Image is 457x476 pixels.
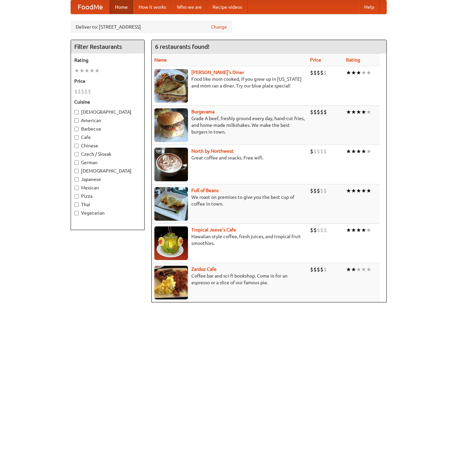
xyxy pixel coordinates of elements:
[366,266,371,273] li: ★
[356,69,361,76] li: ★
[366,148,371,155] li: ★
[310,148,313,155] li: $
[84,88,88,95] li: $
[361,108,366,116] li: ★
[79,67,84,74] li: ★
[310,57,321,63] a: Price
[154,115,305,135] p: Grade A beef, freshly ground every day, hand-cut fries, and home-made milkshakes. We make the bes...
[154,57,167,63] a: Name
[89,67,94,74] li: ★
[346,226,351,234] li: ★
[351,226,356,234] li: ★
[154,148,188,181] img: north.jpg
[154,69,188,103] img: sallys.jpg
[74,184,141,191] label: Mexican
[74,144,79,148] input: Chinese
[110,0,133,14] a: Home
[346,57,360,63] a: Rating
[351,108,356,116] li: ★
[346,187,351,194] li: ★
[323,226,327,234] li: $
[74,159,141,166] label: German
[320,266,323,273] li: $
[74,186,79,190] input: Mexican
[74,135,79,140] input: Cafe
[346,108,351,116] li: ★
[323,187,327,194] li: $
[74,109,141,115] label: [DEMOGRAPHIC_DATA]
[74,176,141,183] label: Japanese
[313,69,317,76] li: $
[74,142,141,149] label: Chinese
[361,69,366,76] li: ★
[74,203,79,207] input: Thai
[74,194,79,198] input: Pizza
[74,201,141,208] label: Thai
[366,226,371,234] li: ★
[313,148,317,155] li: $
[154,76,305,89] p: Food like mom cooked, if you grew up in [US_STATE] and mom ran a diner. Try our blue plate special!
[74,67,79,74] li: ★
[323,148,327,155] li: $
[356,108,361,116] li: ★
[320,187,323,194] li: $
[310,187,313,194] li: $
[154,108,188,142] img: burgerama.jpg
[74,118,79,123] input: American
[351,187,356,194] li: ★
[310,108,313,116] li: $
[191,70,244,75] b: [PERSON_NAME]'s Diner
[207,0,247,14] a: Recipe videos
[366,187,371,194] li: ★
[351,69,356,76] li: ★
[191,227,236,232] a: Tropical Jeeve's Cafe
[71,21,232,33] div: Deliver to: [STREET_ADDRESS]
[191,266,217,272] a: Zardoz Cafe
[317,226,320,234] li: $
[313,187,317,194] li: $
[154,187,188,221] img: beans.jpg
[74,88,78,95] li: $
[133,0,172,14] a: How it works
[74,134,141,141] label: Cafe
[191,109,215,114] b: Burgerama
[346,266,351,273] li: ★
[154,272,305,286] p: Coffee bar and sci-fi bookshop. Come in for an espresso or a slice of our famous pie.
[88,88,91,95] li: $
[323,266,327,273] li: $
[313,108,317,116] li: $
[154,233,305,247] p: Hawaiian style coffee, fresh juices, and tropical fruit smoothies.
[361,226,366,234] li: ★
[366,69,371,76] li: ★
[351,148,356,155] li: ★
[74,151,141,157] label: Czech / Slovak
[74,211,79,215] input: Vegetarian
[74,168,141,174] label: [DEMOGRAPHIC_DATA]
[71,0,110,14] a: FoodMe
[317,148,320,155] li: $
[191,148,234,154] a: North by Northwest
[71,40,144,53] h4: Filter Restaurants
[74,127,79,131] input: Barbecue
[154,154,305,161] p: Great coffee and snacks. Free wifi.
[74,99,141,105] h5: Cuisine
[191,188,219,193] a: Full of Beans
[323,108,327,116] li: $
[84,67,89,74] li: ★
[211,24,227,30] a: Change
[317,266,320,273] li: $
[310,266,313,273] li: $
[74,57,141,64] h5: Rating
[74,160,79,165] input: German
[154,226,188,260] img: jeeves.jpg
[317,108,320,116] li: $
[74,193,141,199] label: Pizza
[74,177,79,182] input: Japanese
[346,148,351,155] li: ★
[317,69,320,76] li: $
[361,187,366,194] li: ★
